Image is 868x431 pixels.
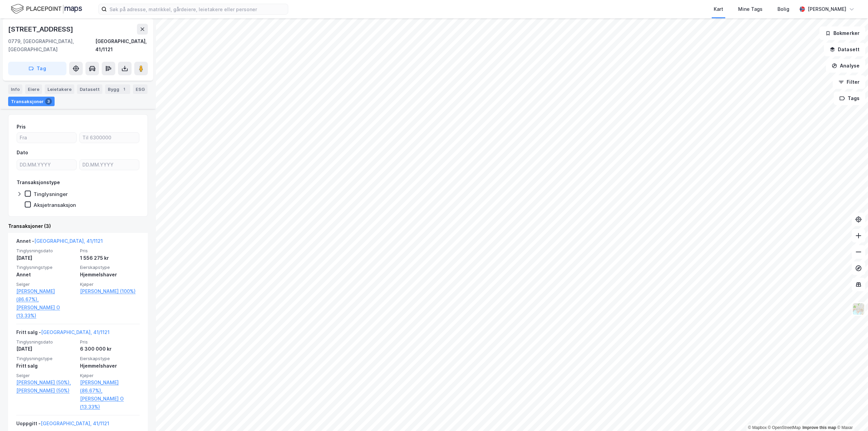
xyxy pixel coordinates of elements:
a: [GEOGRAPHIC_DATA], 41/1121 [41,420,109,426]
iframe: Chat Widget [834,398,868,431]
img: logo.f888ab2527a4732fd821a326f86c7f29.svg [11,3,82,15]
div: Eiere [25,84,42,94]
img: Z [852,302,865,315]
span: Selger [16,373,76,378]
input: Fra [17,133,76,143]
div: Transaksjoner [8,97,55,106]
span: Tinglysningstype [16,356,76,361]
a: OpenStreetMap [768,425,801,430]
button: Analyse [826,59,865,73]
button: Bokmerker [820,26,865,40]
a: [GEOGRAPHIC_DATA], 41/1121 [41,329,110,335]
a: [PERSON_NAME] (50%), [16,378,76,387]
div: [STREET_ADDRESS] [8,24,75,35]
span: Tinglysningsdato [16,248,76,254]
div: [DATE] [16,345,76,353]
div: Annet [16,271,76,279]
div: Fritt salg - [16,328,110,339]
input: Søk på adresse, matrikkel, gårdeiere, leietakere eller personer [107,4,288,14]
div: Kart [714,5,723,13]
div: Info [8,84,22,94]
a: [PERSON_NAME] (86.67%), [16,287,76,303]
div: Datasett [77,84,102,94]
div: 1 [121,86,127,93]
div: [PERSON_NAME] [808,5,846,13]
span: Kjøper [80,373,140,378]
a: [PERSON_NAME] O (13.33%) [16,303,76,320]
div: Annet - [16,237,103,248]
div: Hjemmelshaver [80,271,140,279]
div: Hjemmelshaver [80,362,140,370]
div: [DATE] [16,254,76,262]
span: Pris [80,248,140,254]
div: Pris [17,123,26,131]
a: [PERSON_NAME] (100%) [80,287,140,295]
button: Datasett [824,43,865,56]
a: [PERSON_NAME] O (13.33%) [80,395,140,411]
a: [PERSON_NAME] (50%) [16,387,76,395]
a: [GEOGRAPHIC_DATA], 41/1121 [34,238,103,244]
div: Kontrollprogram for chat [834,398,868,431]
div: Leietakere [45,84,74,94]
button: Tag [8,62,66,75]
span: Eierskapstype [80,265,140,270]
input: DD.MM.YYYY [80,160,139,170]
div: 6 300 000 kr [80,345,140,353]
a: Mapbox [748,425,767,430]
span: Kjøper [80,281,140,287]
div: Uoppgitt - [16,419,109,430]
span: Tinglysningsdato [16,339,76,345]
div: 0779, [GEOGRAPHIC_DATA], [GEOGRAPHIC_DATA] [8,37,95,54]
div: Aksjetransaksjon [34,202,76,208]
div: Mine Tags [738,5,763,13]
div: 3 [45,98,52,105]
div: [GEOGRAPHIC_DATA], 41/1121 [95,37,148,54]
input: DD.MM.YYYY [17,160,76,170]
div: 1 556 275 kr [80,254,140,262]
div: Tinglysninger [34,191,68,197]
div: Transaksjonstype [17,178,60,187]
div: Bygg [105,84,130,94]
div: Transaksjoner (3) [8,222,148,230]
span: Pris [80,339,140,345]
span: Selger [16,281,76,287]
div: ESG [133,84,147,94]
a: [PERSON_NAME] (86.67%), [80,378,140,395]
span: Tinglysningstype [16,265,76,270]
a: Improve this map [803,425,836,430]
div: Fritt salg [16,362,76,370]
input: Til 6300000 [80,133,139,143]
button: Tags [834,92,865,105]
div: Dato [17,149,28,157]
span: Eierskapstype [80,356,140,361]
button: Filter [833,75,865,89]
div: Bolig [777,5,789,13]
